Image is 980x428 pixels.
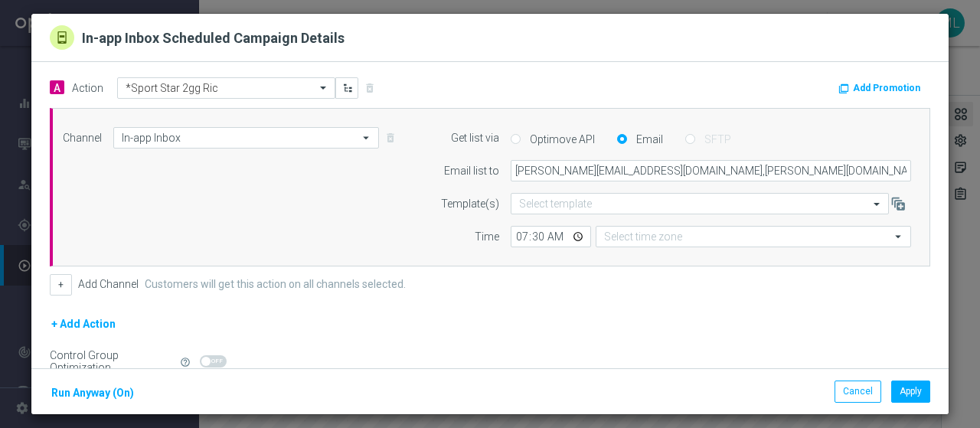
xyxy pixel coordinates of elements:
label: Template(s) [441,198,499,211]
label: Time [475,230,499,243]
div: Control Group Optimization [50,349,178,375]
i: arrow_drop_down [359,128,374,148]
input: Select time zone [596,226,911,247]
button: Run Anyway (On) [50,384,136,403]
i: help_outline [180,357,191,368]
button: + Add Action [50,315,117,334]
label: Optimove API [526,132,595,146]
label: Email list to [444,165,499,178]
label: Customers will get this action on all channels selected. [145,278,406,291]
input: Select channel [113,127,379,149]
button: Add Promotion [837,80,926,96]
label: Email [632,132,663,146]
ng-select: *Sport Star 2gg Ric [117,77,335,99]
label: Action [72,82,103,95]
label: Add Channel [78,278,139,291]
button: Apply [891,381,930,402]
input: Enter email address, use comma to separate multiple Emails [511,160,911,181]
label: SFTP [701,132,731,146]
button: help_outline [178,353,200,370]
span: A [50,80,64,94]
label: Channel [63,132,102,145]
label: Get list via [451,132,499,145]
h2: In-app Inbox Scheduled Campaign Details [82,29,345,50]
button: + [50,274,72,296]
button: Cancel [835,381,881,402]
i: arrow_drop_down [891,227,906,247]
